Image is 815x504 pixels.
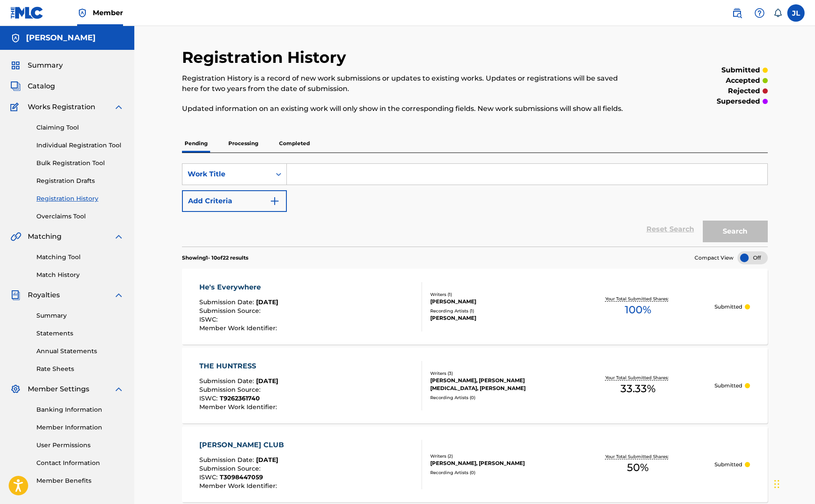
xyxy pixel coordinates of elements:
span: 50 % [627,460,649,475]
p: Submitted [714,461,742,468]
form: Search Form [182,163,768,247]
p: Submitted [714,382,742,390]
div: [PERSON_NAME] [430,298,561,306]
img: expand [114,231,124,242]
img: Member Settings [10,384,21,394]
img: help [754,8,765,18]
a: Registration Drafts [36,176,124,185]
img: expand [114,290,124,300]
span: Member Settings [28,384,89,394]
div: User Menu [787,4,805,22]
span: T3098447059 [220,473,263,481]
p: Registration History is a record of new work submissions or updates to existing works. Updates or... [182,73,633,94]
div: [PERSON_NAME], [PERSON_NAME][MEDICAL_DATA], [PERSON_NAME] [430,377,561,392]
button: Add Criteria [182,190,287,212]
p: Pending [182,134,210,153]
div: [PERSON_NAME] CLUB [199,440,288,450]
h5: JJ Lawhorn [26,33,96,43]
img: expand [114,384,124,394]
p: Your Total Submitted Shares: [605,453,671,460]
a: Contact Information [36,458,124,468]
a: Claiming Tool [36,123,124,132]
span: Member Work Identifier : [199,482,279,490]
a: User Permissions [36,441,124,450]
img: Royalties [10,290,21,300]
div: Work Title [188,169,266,179]
p: superseded [717,96,760,107]
a: Summary [36,311,124,320]
span: 100 % [625,302,651,318]
span: Member Work Identifier : [199,324,279,332]
a: THE HUNTRESSSubmission Date:[DATE]Submission Source:ISWC:T9262361740Member Work Identifier:Writer... [182,348,768,423]
img: Works Registration [10,102,22,112]
div: [PERSON_NAME] [430,314,561,322]
div: Recording Artists ( 1 ) [430,308,561,314]
span: Royalties [28,290,60,300]
span: ISWC : [199,394,220,402]
img: expand [114,102,124,112]
a: Banking Information [36,405,124,414]
p: rejected [728,86,760,96]
span: Matching [28,231,62,242]
a: Member Information [36,423,124,432]
a: Statements [36,329,124,338]
a: Bulk Registration Tool [36,159,124,168]
p: accepted [726,75,760,86]
div: Writers ( 3 ) [430,370,561,377]
p: Completed [276,134,312,153]
span: Submission Source : [199,465,263,472]
img: MLC Logo [10,7,44,19]
div: Recording Artists ( 0 ) [430,469,561,476]
a: CatalogCatalog [10,81,55,91]
span: ISWC : [199,315,220,323]
p: submitted [721,65,760,75]
iframe: Resource Center [791,346,815,417]
span: Submission Date : [199,377,256,385]
a: Match History [36,270,124,280]
a: Annual Statements [36,347,124,356]
span: [DATE] [256,298,278,306]
img: Matching [10,231,21,242]
a: Rate Sheets [36,364,124,374]
span: ISWC : [199,473,220,481]
div: [PERSON_NAME], [PERSON_NAME] [430,459,561,467]
span: Member [93,8,123,18]
span: T9262361740 [220,394,260,402]
span: Catalog [28,81,55,91]
a: Individual Registration Tool [36,141,124,150]
a: Overclaims Tool [36,212,124,221]
span: Submission Date : [199,298,256,306]
a: Public Search [728,4,746,22]
span: Compact View [695,254,734,262]
div: Drag [774,471,779,497]
div: Writers ( 2 ) [430,453,561,459]
span: Summary [28,60,63,71]
p: Showing 1 - 10 of 22 results [182,254,248,262]
a: He's EverywhereSubmission Date:[DATE]Submission Source:ISWC:Member Work Identifier:Writers (1)[PE... [182,269,768,345]
span: [DATE] [256,456,278,464]
p: Processing [226,134,261,153]
a: [PERSON_NAME] CLUBSubmission Date:[DATE]Submission Source:ISWC:T3098447059Member Work Identifier:... [182,426,768,502]
span: Member Work Identifier : [199,403,279,411]
div: Help [751,4,768,22]
span: Submission Source : [199,307,263,315]
a: Registration History [36,194,124,203]
img: search [732,8,742,18]
div: Notifications [773,9,782,17]
img: 9d2ae6d4665cec9f34b9.svg [270,196,280,206]
span: Submission Date : [199,456,256,464]
span: Works Registration [28,102,95,112]
div: THE HUNTRESS [199,361,279,371]
img: Accounts [10,33,21,43]
img: Top Rightsholder [77,8,88,18]
img: Summary [10,60,21,71]
img: Catalog [10,81,21,91]
h2: Registration History [182,48,351,67]
iframe: Chat Widget [772,462,815,504]
p: Your Total Submitted Shares: [605,296,671,302]
a: Member Benefits [36,476,124,485]
div: Recording Artists ( 0 ) [430,394,561,401]
a: SummarySummary [10,60,63,71]
span: Submission Source : [199,386,263,393]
